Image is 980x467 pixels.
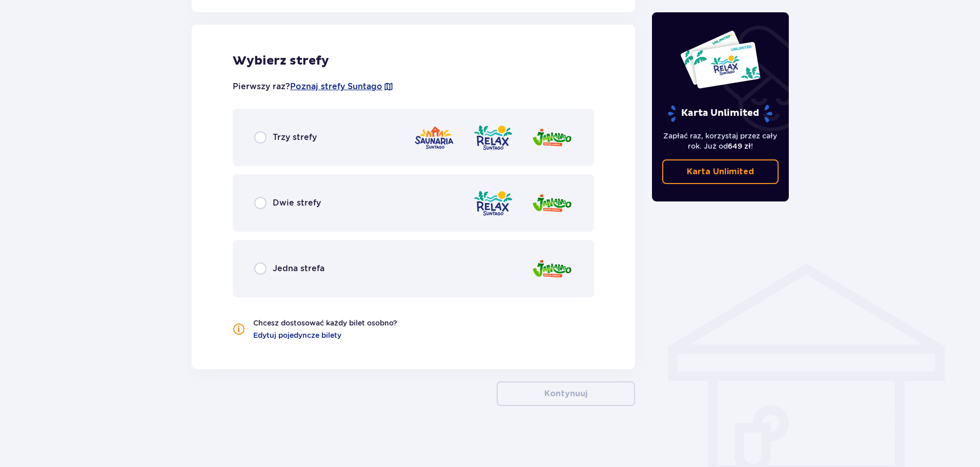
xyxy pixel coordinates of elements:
p: Wybierz strefy [233,53,594,69]
img: zone logo [473,123,514,152]
p: Chcesz dostosować każdy bilet osobno? [253,318,397,328]
a: Edytuj pojedyncze bilety [253,330,341,340]
img: zone logo [532,254,573,283]
img: zone logo [532,189,573,218]
p: Karta Unlimited [687,166,754,177]
img: zone logo [532,123,573,152]
button: Kontynuuj [497,381,635,406]
img: zone logo [473,189,514,218]
p: Trzy strefy [273,132,317,143]
a: Poznaj strefy Suntago [290,81,382,92]
p: Kontynuuj [544,388,587,399]
p: Jedna strefa [273,263,324,274]
a: Karta Unlimited [662,159,779,184]
p: Dwie strefy [273,197,321,209]
p: Karta Unlimited [667,105,773,123]
p: Zapłać raz, korzystaj przez cały rok. Już od ! [662,131,779,151]
p: Pierwszy raz? [233,81,394,92]
span: 649 zł [728,142,751,150]
img: zone logo [414,123,455,152]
